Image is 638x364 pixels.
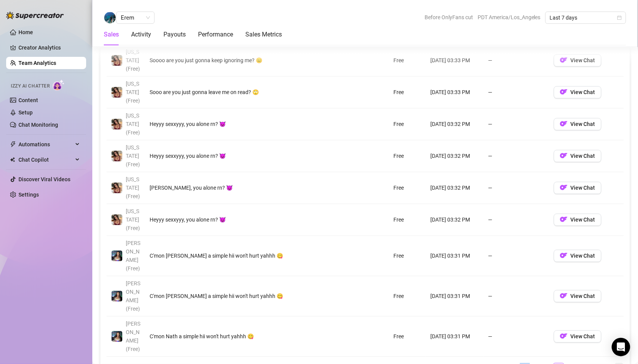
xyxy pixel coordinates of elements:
[484,172,549,204] td: —
[571,293,595,299] span: View Chat
[18,60,56,66] a: Team Analytics
[554,54,601,66] button: OFView Chat
[426,108,484,140] td: [DATE] 03:32 PM
[554,335,601,341] a: OFView Chat
[112,151,122,161] img: Georgia (Free)
[389,172,426,204] td: Free
[478,12,541,23] span: PDT America/Los_Angeles
[18,122,58,128] a: Chat Monitoring
[426,76,484,108] td: [DATE] 03:33 PM
[426,236,484,276] td: [DATE] 03:31 PM
[389,140,426,172] td: Free
[150,292,344,300] div: C'mon [PERSON_NAME] a simple hii won't hurt yahhh 😋
[11,83,50,90] span: Izzy AI Chatter
[426,45,484,76] td: [DATE] 03:33 PM
[112,55,122,66] img: Georgia (Free)
[389,76,426,108] td: Free
[426,204,484,236] td: [DATE] 03:32 PM
[112,250,122,261] img: Maddie (Free)
[554,254,601,260] a: OFView Chat
[126,321,140,352] span: [PERSON_NAME] (Free)
[554,122,601,129] a: OFView Chat
[10,141,16,147] span: thunderbolt
[484,45,549,76] td: —
[560,152,568,159] img: OF
[560,332,568,340] img: OF
[426,172,484,204] td: [DATE] 03:32 PM
[560,184,568,191] img: OF
[560,292,568,299] img: OF
[112,87,122,98] img: Georgia (Free)
[126,240,140,271] span: [PERSON_NAME] (Free)
[426,316,484,357] td: [DATE] 03:31 PM
[389,276,426,316] td: Free
[554,290,601,302] button: OFView Chat
[104,30,119,39] div: Sales
[550,12,621,23] span: Last 7 days
[150,152,344,160] div: Heyyy sexxyyy, you alone rn? 😈
[617,15,622,20] span: calendar
[150,251,344,260] div: C'mon [PERSON_NAME] a simple hii won't hurt yahhh 😋
[18,138,73,151] span: Automations
[571,253,595,259] span: View Chat
[554,86,601,98] button: OFView Chat
[560,88,568,96] img: OF
[104,12,116,23] img: Erem
[131,30,151,39] div: Activity
[484,236,549,276] td: —
[6,12,64,19] img: logo-BBDzfeDw.svg
[126,280,140,312] span: [PERSON_NAME] (Free)
[484,108,549,140] td: —
[18,192,39,198] a: Settings
[126,208,140,231] span: [US_STATE] (Free)
[571,89,595,95] span: View Chat
[571,57,595,63] span: View Chat
[425,12,473,23] span: Before OnlyFans cut
[126,144,140,167] span: [US_STATE] (Free)
[18,41,80,54] a: Creator Analytics
[126,113,140,136] span: [US_STATE] (Free)
[554,182,601,194] button: OFView Chat
[198,30,233,39] div: Performance
[426,140,484,172] td: [DATE] 03:32 PM
[571,217,595,223] span: View Chat
[389,236,426,276] td: Free
[426,276,484,316] td: [DATE] 03:31 PM
[554,218,601,224] a: OFView Chat
[112,119,122,129] img: Georgia (Free)
[389,316,426,357] td: Free
[484,140,549,172] td: —
[554,150,601,162] button: OFView Chat
[150,184,344,192] div: [PERSON_NAME], you alone rn? 😈
[484,316,549,357] td: —
[112,214,122,225] img: Georgia (Free)
[18,109,33,116] a: Setup
[484,76,549,108] td: —
[126,49,140,72] span: [US_STATE] (Free)
[571,121,595,127] span: View Chat
[612,338,630,356] div: Open Intercom Messenger
[554,250,601,262] button: OFView Chat
[571,185,595,191] span: View Chat
[571,153,595,159] span: View Chat
[560,56,568,64] img: OF
[163,30,186,39] div: Payouts
[18,176,70,182] a: Discover Viral Videos
[18,29,33,35] a: Home
[554,59,601,65] a: OFView Chat
[554,154,601,160] a: OFView Chat
[554,118,601,130] button: OFView Chat
[150,120,344,128] div: Heyyy sexxyyy, you alone rn? 😈
[554,186,601,192] a: OFView Chat
[554,91,601,97] a: OFView Chat
[484,276,549,316] td: —
[150,332,344,341] div: C'mon Nath a simple hii won't hurt yahhh 😋
[389,204,426,236] td: Free
[18,154,73,166] span: Chat Copilot
[560,120,568,127] img: OF
[150,56,344,65] div: Soooo are you just gonna keep ignoring me? 😑
[560,251,568,259] img: OF
[245,30,282,39] div: Sales Metrics
[126,176,140,199] span: [US_STATE] (Free)
[560,215,568,223] img: OF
